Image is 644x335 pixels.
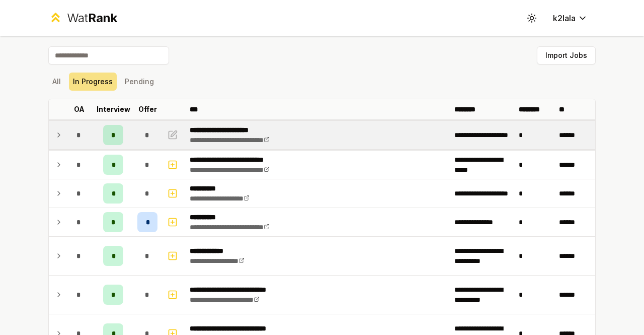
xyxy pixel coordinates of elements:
button: Import Jobs [537,46,596,64]
div: Wat [67,10,117,26]
button: k2lala [545,9,596,27]
a: WatRank [48,10,117,26]
span: k2lala [553,12,576,24]
span: Rank [88,11,117,25]
p: OA [74,104,85,114]
button: Pending [121,73,158,91]
p: Interview [97,104,130,114]
p: Offer [138,104,157,114]
button: In Progress [69,73,117,91]
button: All [48,73,65,91]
